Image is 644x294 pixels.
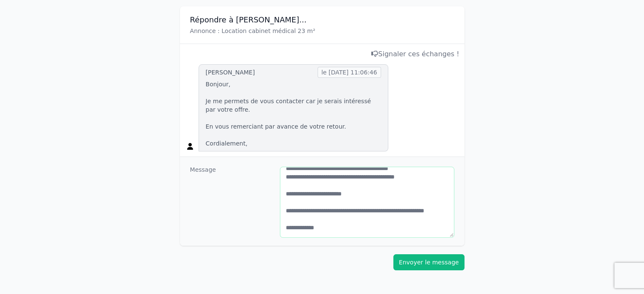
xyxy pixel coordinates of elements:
[206,68,255,77] div: [PERSON_NAME]
[206,80,381,148] p: Bonjour, Je me permets de vous contacter car je serais intéressé par votre offre. En vous remerci...
[190,15,454,25] h3: Répondre à [PERSON_NAME]...
[318,67,381,78] span: le [DATE] 11:06:46
[190,27,454,35] p: Annonce : Location cabinet médical 23 m²
[185,49,459,59] div: Signaler ces échanges !
[190,165,274,237] dt: Message
[393,254,464,270] button: Envoyer le message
